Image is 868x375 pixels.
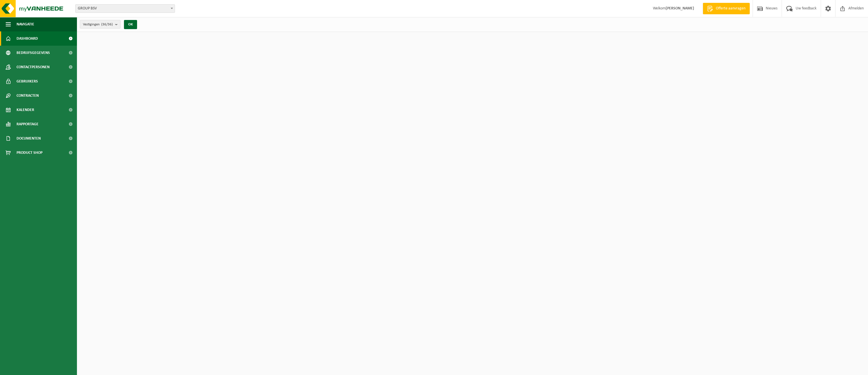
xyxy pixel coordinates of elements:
span: Vestigingen [83,20,113,29]
span: Kalender [17,103,34,117]
span: Documenten [17,131,41,146]
strong: [PERSON_NAME] [666,6,694,11]
count: (36/36) [101,23,113,26]
span: Gebruikers [17,74,38,88]
button: Vestigingen(36/36) [80,20,121,29]
span: GROUP BSV [75,4,175,13]
span: Bedrijfsgegevens [17,46,50,60]
span: Contactpersonen [17,60,50,74]
span: GROUP BSV [76,5,175,13]
span: Navigatie [17,17,34,31]
span: Dashboard [17,31,38,46]
span: Rapportage [17,117,38,131]
span: Contracten [17,88,39,103]
button: OK [124,20,137,29]
a: Offerte aanvragen [703,3,750,14]
span: Product Shop [17,146,42,160]
span: Offerte aanvragen [714,6,747,11]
